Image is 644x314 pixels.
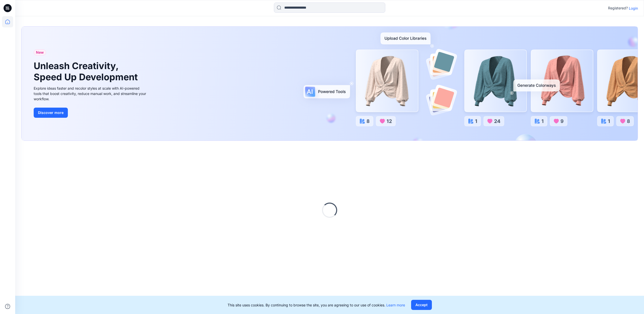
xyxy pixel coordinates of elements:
[228,302,405,308] p: This site uses cookies. By continuing to browse the site, you are agreeing to our use of cookies.
[36,49,44,55] span: New
[34,61,140,82] h1: Unleash Creativity, Speed Up Development
[34,108,148,118] a: Discover more
[34,108,68,118] button: Discover more
[629,6,638,11] p: Login
[411,300,432,310] button: Accept
[386,303,405,307] a: Learn more
[608,5,628,11] p: Registered?
[34,86,148,102] div: Explore ideas faster and recolor styles at scale with AI-powered tools that boost creativity, red...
